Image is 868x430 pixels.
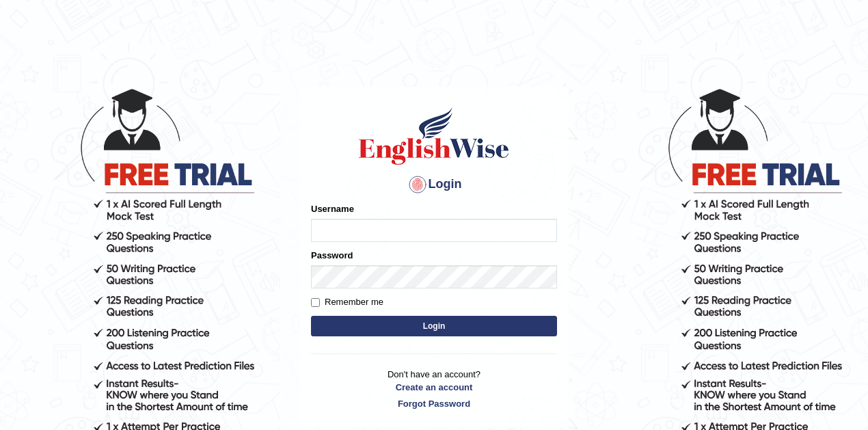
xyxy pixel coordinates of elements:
[311,202,354,215] label: Username
[311,298,320,307] input: Remember me
[311,295,383,309] label: Remember me
[311,316,557,336] button: Login
[311,174,557,196] h4: Login
[311,381,557,394] a: Create an account
[311,397,557,410] a: Forgot Password
[356,105,512,167] img: Logo of English Wise sign in for intelligent practice with AI
[311,368,557,410] p: Don't have an account?
[311,249,353,262] label: Password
